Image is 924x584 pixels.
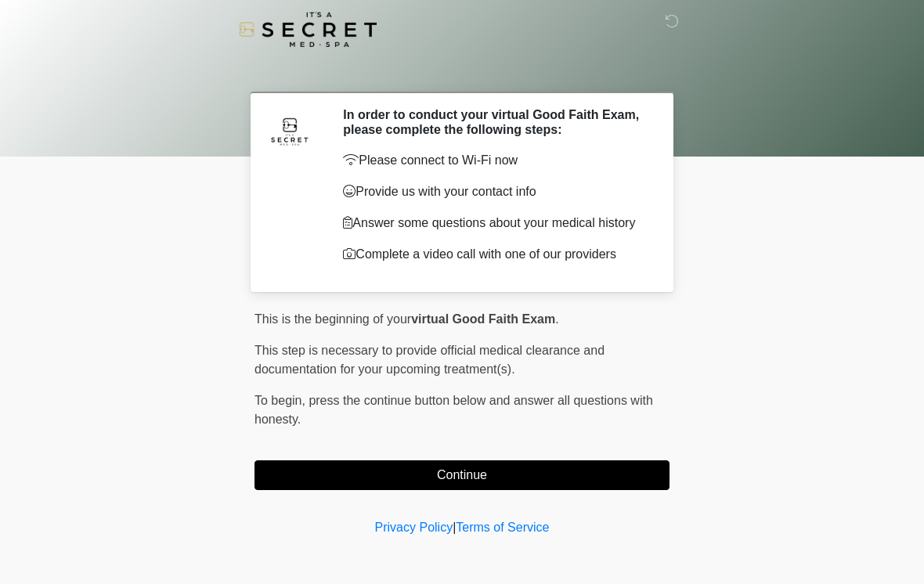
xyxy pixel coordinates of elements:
[254,394,653,426] span: press the continue button below and answer all questions with honesty.
[343,107,646,137] h2: In order to conduct your virtual Good Faith Exam, please complete the following steps:
[254,344,605,376] span: This step is necessary to provide official medical clearance and documentation for your upcoming ...
[343,182,646,201] p: Provide us with your contact info
[453,521,456,534] a: |
[343,245,646,264] p: Complete a video call with one of our providers
[555,312,558,326] span: .
[411,312,555,326] strong: virtual Good Faith Exam
[456,521,549,534] a: Terms of Service
[343,151,646,170] p: Please connect to Wi-Fi now
[254,312,411,326] span: This is the beginning of your
[254,460,670,490] button: Continue
[239,12,377,47] img: It's A Secret Med Spa Logo
[375,521,453,534] a: Privacy Policy
[254,394,309,407] span: To begin,
[243,56,681,85] h1: ‎ ‎
[343,214,646,233] p: Answer some questions about your medical history
[266,107,313,154] img: Agent Avatar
